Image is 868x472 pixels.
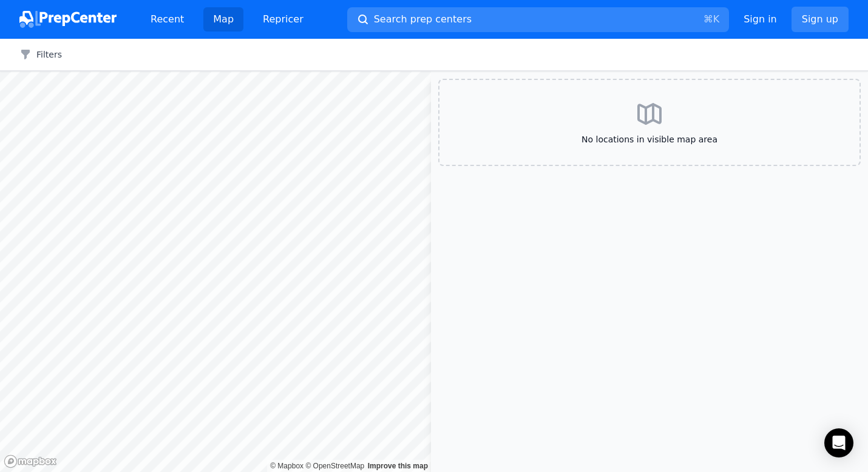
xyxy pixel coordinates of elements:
img: PrepCenter [19,11,117,28]
a: OpenStreetMap [305,462,364,470]
a: Map feedback [368,462,428,470]
a: Mapbox logo [4,454,57,468]
a: Map [203,7,243,32]
a: Recent [141,7,194,32]
button: Filters [19,48,62,61]
a: Sign up [792,7,849,32]
a: Repricer [253,7,313,32]
div: Open Intercom Messenger [824,428,853,457]
a: Mapbox [270,462,303,470]
a: Sign in [744,12,777,27]
kbd: K [713,13,720,25]
span: Search prep centers [374,12,472,27]
button: Search prep centers⌘K [347,7,729,32]
span: No locations in visible map area [459,133,840,145]
kbd: ⌘ [704,13,713,25]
